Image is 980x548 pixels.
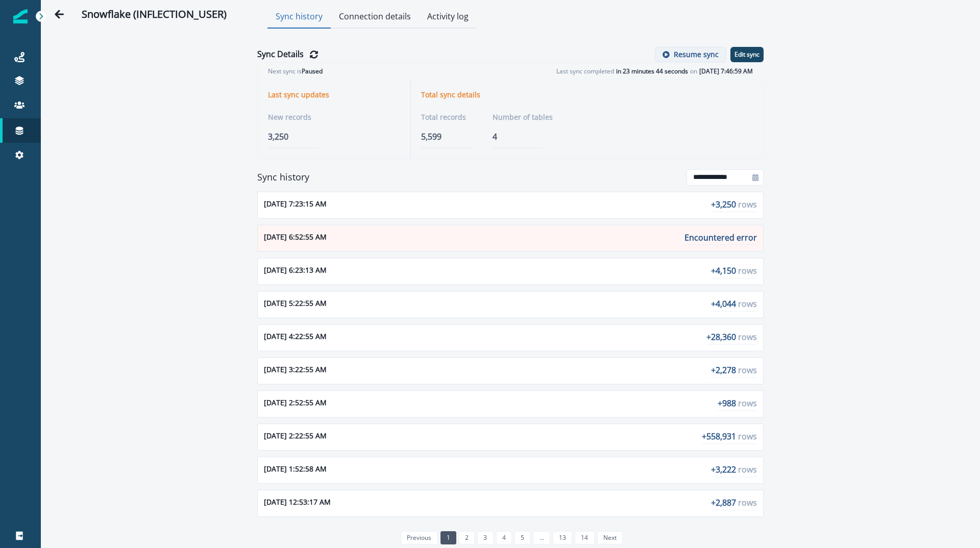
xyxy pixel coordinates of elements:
p: Total records [421,112,466,122]
p: + 4,044 [711,298,757,311]
span: Paused [302,67,323,75]
p: Resume sync [674,50,719,59]
p: Total sync details [421,91,480,99]
span: rows [738,364,757,376]
span: rows [738,398,757,409]
span: rows [738,298,757,309]
a: Page 3 [477,531,493,544]
p: + 3,250 [711,198,757,212]
p: + 988 [718,397,757,411]
p: [DATE] 3:22:55 AM [264,364,327,378]
button: Edit sync [730,47,764,62]
p: Next sync is [268,67,323,76]
span: rows [738,331,757,343]
button: Resume sync [655,47,726,62]
p: 5,599 [421,131,472,143]
a: Page 13 [553,531,572,544]
span: rows [738,265,757,276]
p: Edit sync [734,51,759,58]
a: Next page [597,531,623,544]
span: in 23 minutes 44 seconds [616,67,688,76]
p: [DATE] 12:53:17 AM [264,497,331,510]
h2: Sync Details [257,49,304,59]
p: Encountered error [684,231,757,245]
a: Jump forward [533,531,550,544]
a: Page 4 [496,531,512,544]
p: + 2,278 [711,364,757,378]
span: rows [738,497,757,508]
p: + 3,222 [711,463,757,477]
span: [DATE] 7:46:59 AM [699,67,753,76]
p: New records [268,112,311,122]
p: Last sync completed [556,67,614,76]
p: [DATE] 6:52:55 AM [264,231,327,245]
button: Sync history [267,6,331,29]
p: [DATE] 2:52:55 AM [264,397,327,411]
span: rows [738,199,757,210]
p: [DATE] 2:22:55 AM [264,430,327,444]
button: Activity log [419,6,477,29]
img: Inflection [13,9,28,23]
span: rows [738,464,757,475]
p: + 4,150 [711,265,757,278]
a: Page 5 [514,531,530,544]
p: + 28,360 [706,331,757,345]
button: Connection details [331,6,419,29]
button: Refresh Details [308,48,320,61]
p: [DATE] 1:52:58 AM [264,463,327,477]
button: Go back [49,4,69,24]
span: rows [738,431,757,442]
p: on [690,67,697,76]
h6: Sync history [257,172,309,183]
p: [DATE] 5:22:55 AM [264,298,327,311]
p: + 558,931 [702,430,757,444]
p: Last sync updates [268,91,329,99]
p: + 2,887 [711,497,757,510]
a: Page 2 [459,531,475,544]
a: Page 1 is your current page [440,531,456,544]
h2: Snowflake (INFLECTION_USER) [82,8,227,20]
p: 3,250 [268,131,400,143]
p: [DATE] 7:23:15 AM [264,198,327,212]
p: 4 [493,131,553,143]
a: Page 14 [575,531,594,544]
p: [DATE] 6:23:13 AM [264,265,327,278]
p: [DATE] 4:22:55 AM [264,331,327,345]
ul: Pagination [398,531,623,544]
p: Number of tables [493,112,553,122]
